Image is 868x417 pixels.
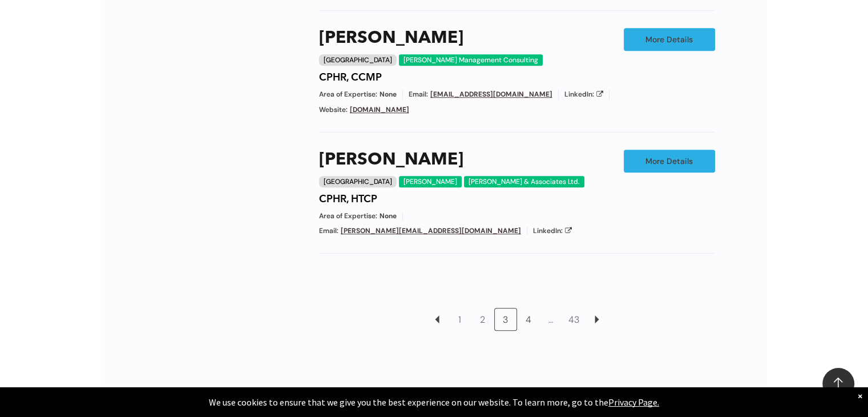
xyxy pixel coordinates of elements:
div: [PERSON_NAME] & Associates Ltd. [464,176,584,187]
div: [GEOGRAPHIC_DATA] [319,176,397,187]
span: LinkedIn: [533,226,563,236]
span: Website: [319,105,348,115]
a: 1 [449,308,471,330]
span: None [380,90,397,99]
a: [PERSON_NAME][EMAIL_ADDRESS][DOMAIN_NAME] [341,226,521,235]
a: [EMAIL_ADDRESS][DOMAIN_NAME] [430,90,552,99]
div: [PERSON_NAME] [399,176,462,187]
div: [GEOGRAPHIC_DATA] [319,54,397,66]
h4: CPHR, HTCP [319,193,377,206]
a: 2 [472,308,494,330]
a: More Details [624,150,715,173]
span: Email: [319,226,338,236]
span: Area of Expertise: [319,211,377,221]
div: Dismiss notification [858,390,862,402]
span: Email: [409,90,428,99]
h4: CPHR, CCMP [319,71,382,84]
div: [PERSON_NAME] Management Consulting [399,54,543,66]
a: [PERSON_NAME] [319,150,463,170]
span: None [380,211,397,221]
span: LinkedIn: [564,90,594,99]
a: [DOMAIN_NAME] [350,105,409,114]
a: 3 [495,308,516,330]
a: Privacy Page. [608,396,659,408]
a: 43 [563,308,585,330]
a: More Details [624,28,715,51]
a: … [540,308,562,330]
a: [PERSON_NAME] [319,28,463,49]
span: Area of Expertise: [319,90,377,99]
a: 4 [518,308,539,330]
